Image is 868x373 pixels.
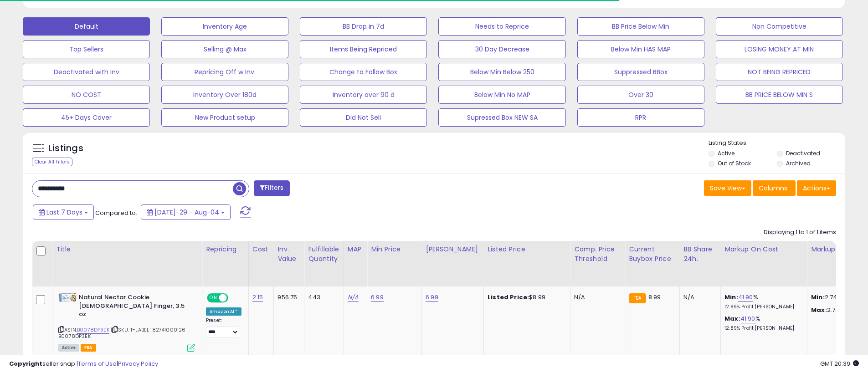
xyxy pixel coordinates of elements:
button: [DATE]-29 - Aug-04 [141,204,231,220]
button: Below Min No MAP [438,86,565,104]
button: 30 Day Decrease [438,40,565,58]
div: Displaying 1 to 1 of 1 items [764,228,836,237]
h5: Listings [48,142,83,155]
span: Last 7 Days [46,208,82,217]
button: Inventory Over 180d [161,86,288,104]
button: 45+ Days Cover [23,108,150,127]
div: N/A [683,293,714,301]
button: Default [23,17,150,36]
button: Top Sellers [23,40,150,58]
div: seller snap | | [9,360,158,368]
div: Current Buybox Price [629,245,676,264]
b: Max: [724,314,740,323]
button: Needs to Reprice [438,17,565,36]
button: Deactivated with Inv [23,63,150,81]
a: Privacy Policy [118,359,158,368]
label: Active [718,149,734,157]
a: 6.99 [426,293,438,302]
button: Last 7 Days [33,204,94,220]
span: Columns [759,184,787,193]
label: Deactivated [786,149,820,157]
th: The percentage added to the cost of goods (COGS) that forms the calculator for Min & Max prices. [721,241,807,286]
label: Archived [786,159,811,167]
button: Below Min Below 250 [438,63,565,81]
button: Did Not Sell [300,108,427,127]
button: Change to Follow Box [300,63,427,81]
div: Clear All Filters [32,158,72,166]
div: Title [56,245,198,254]
span: OFF [227,294,241,302]
div: [PERSON_NAME] [426,245,480,254]
span: 2025-08-13 20:39 GMT [820,359,859,368]
span: [DATE]-29 - Aug-04 [154,208,219,217]
button: Selling @ Max [161,40,288,58]
strong: Max: [811,306,827,314]
span: | SKU: T-LABEL 182741000126 B0078DP3EK [58,326,186,340]
div: MAP [348,245,363,254]
span: All listings currently available for purchase on Amazon [58,344,79,352]
div: % [724,315,800,332]
div: $8.99 [488,293,563,301]
span: ON [208,294,219,302]
button: RPR [577,108,704,127]
div: Amazon AI * [206,307,241,316]
strong: Min: [811,293,825,301]
button: NOT BEING REPRICED [716,63,843,81]
div: Markup on Cost [724,245,803,254]
a: B0078DP3EK [77,326,109,334]
span: FBA [81,344,96,352]
button: BB PRICE BELOW MIN S [716,86,843,104]
button: NO COST [23,86,150,104]
img: 41j1LzA4ypL._SL40_.jpg [58,293,77,302]
button: Below Min HAS MAP [577,40,704,58]
strong: Copyright [9,359,42,368]
div: Min Price [371,245,418,254]
label: Out of Stock [718,159,751,167]
span: Compared to: [95,209,137,217]
div: Comp. Price Threshold [574,245,621,264]
div: Repricing [206,245,245,254]
div: 443 [308,293,336,301]
button: Columns [753,180,796,196]
button: Over 30 [577,86,704,104]
div: 956.75 [277,293,297,301]
div: % [724,293,800,310]
button: LOSING MONEY AT MIN [716,40,843,58]
div: Listed Price [488,245,566,254]
a: 6.99 [371,293,384,302]
p: Listing States: [709,139,845,148]
a: 2.15 [252,293,263,302]
div: Cost [252,245,270,254]
button: Inventory over 90 d [300,86,427,104]
a: 41.90 [738,293,753,302]
button: Non Competitive [716,17,843,36]
div: N/A [574,293,618,301]
p: 12.89% Profit [PERSON_NAME] [724,325,800,332]
span: 8.99 [648,293,661,301]
button: BB Price Below Min [577,17,704,36]
button: Items Being Repriced [300,40,427,58]
small: FBA [629,293,646,303]
button: Inventory Age [161,17,288,36]
a: Terms of Use [78,359,117,368]
button: Save View [704,180,751,196]
b: Listed Price: [488,293,529,301]
button: Filters [254,180,289,196]
div: Preset: [206,317,241,338]
b: Min: [724,293,738,301]
div: ASIN: [58,293,195,351]
div: Inv. value [277,245,300,264]
button: Actions [797,180,836,196]
button: BB Drop in 7d [300,17,427,36]
button: Supressed Box NEW SA [438,108,565,127]
button: Repricing Off w Inv. [161,63,288,81]
a: N/A [348,293,359,302]
button: Suppressed BBox [577,63,704,81]
a: 41.90 [740,314,755,323]
div: BB Share 24h. [683,245,717,264]
button: New Product setup [161,108,288,127]
p: 12.89% Profit [PERSON_NAME] [724,304,800,310]
b: Natural Nectar Cookie [DEMOGRAPHIC_DATA] Finger, 3.5 oz [79,293,190,321]
div: Fulfillable Quantity [308,245,339,264]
